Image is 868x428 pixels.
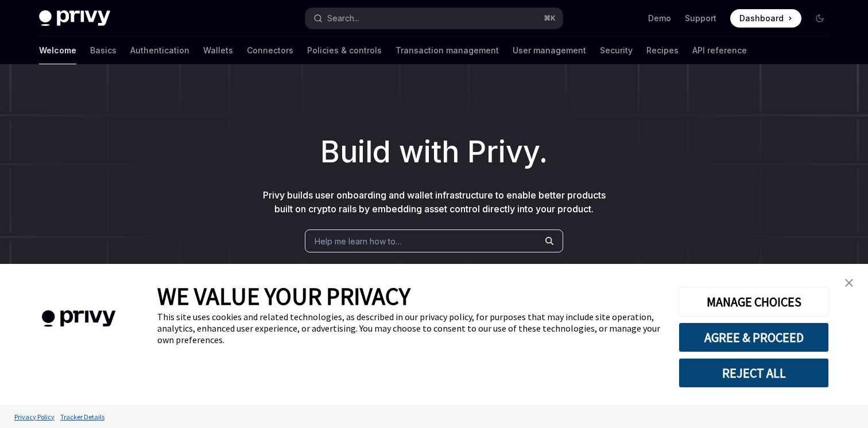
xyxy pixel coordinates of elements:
[263,189,606,215] span: Privy builds user onboarding and wallet infrastructure to enable better products built on crypto ...
[648,13,671,24] a: Demo
[692,37,747,64] a: API reference
[679,322,829,352] button: AGREE & PROCEED
[600,37,633,64] a: Security
[811,9,829,28] button: Toggle dark mode
[845,279,853,287] img: close banner
[679,358,829,388] button: REJECT ALL
[17,294,140,344] img: company logo
[203,37,233,64] a: Wallets
[544,14,556,23] span: ⌘ K
[305,8,563,29] button: Search...⌘K
[327,11,359,25] div: Search...
[646,37,679,64] a: Recipes
[315,235,402,247] span: Help me learn how to…
[247,37,293,64] a: Connectors
[39,10,110,26] img: dark logo
[57,407,107,427] a: Tracker Details
[685,13,716,24] a: Support
[679,287,829,317] button: MANAGE CHOICES
[157,311,661,345] div: This site uses cookies and related technologies, as described in our privacy policy, for purposes...
[396,37,499,64] a: Transaction management
[838,271,861,294] a: close banner
[513,37,586,64] a: User management
[130,37,189,64] a: Authentication
[157,281,410,311] span: WE VALUE YOUR PRIVACY
[307,37,382,64] a: Policies & controls
[739,13,784,24] span: Dashboard
[18,130,850,174] h1: Build with Privy.
[730,9,801,28] a: Dashboard
[90,37,117,64] a: Basics
[39,37,76,64] a: Welcome
[11,407,57,427] a: Privacy Policy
